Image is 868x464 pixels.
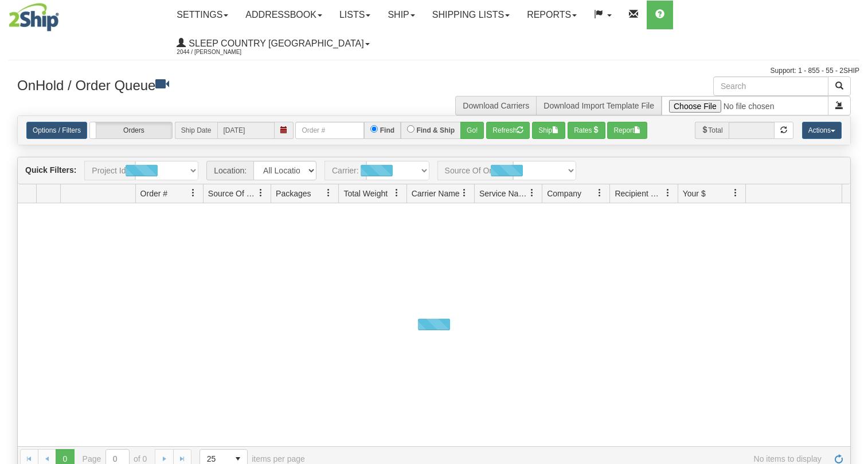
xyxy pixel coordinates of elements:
[25,164,76,176] label: Quick Filters:
[168,29,378,58] a: Sleep Country [GEOGRAPHIC_DATA] 2044 / [PERSON_NAME]
[828,76,851,96] button: Search
[9,3,59,32] img: logo2044.jpg
[615,188,663,199] span: Recipient Country
[343,188,388,199] span: Total Weight
[590,183,609,203] a: Company filter column settings
[568,122,605,139] button: Rates
[607,122,647,139] button: Report
[90,122,172,138] label: Orders
[177,47,263,58] span: 2044 / [PERSON_NAME]
[532,122,565,139] button: Ship
[486,122,530,139] button: Refresh
[416,125,455,136] label: Find & Ship
[424,1,518,29] a: Shipping lists
[140,188,167,199] span: Order #
[518,1,585,29] a: Reports
[387,183,406,203] a: Total Weight filter column settings
[319,183,338,203] a: Packages filter column settings
[547,188,581,199] span: Company
[683,188,706,199] span: Your $
[175,122,217,139] span: Ship Date
[251,183,271,203] a: Source Of Order filter column settings
[168,1,237,29] a: Settings
[713,76,828,96] input: Search
[18,157,850,184] div: grid toolbar
[802,122,842,139] button: Actions
[412,188,460,199] span: Carrier Name
[9,66,859,76] div: Support: 1 - 855 - 55 - 2SHIP
[380,125,394,136] label: Find
[522,183,542,203] a: Service Name filter column settings
[295,122,364,139] input: Order #
[26,122,87,139] a: Options / Filters
[544,101,654,110] a: Download Import Template File
[463,101,529,110] a: Download Carriers
[208,188,257,199] span: Source Of Order
[726,183,745,203] a: Your $ filter column settings
[206,161,253,180] span: Location:
[479,188,528,199] span: Service Name
[455,183,474,203] a: Carrier Name filter column settings
[183,183,203,203] a: Order # filter column settings
[331,1,379,29] a: Lists
[237,1,331,29] a: Addressbook
[460,122,484,139] button: Go!
[662,96,828,115] input: Import
[695,122,728,139] span: Total
[276,188,311,199] span: Packages
[321,454,822,463] span: No items to display
[658,183,678,203] a: Recipient Country filter column settings
[17,76,425,93] h3: OnHold / Order Queue
[379,1,423,29] a: Ship
[186,38,363,48] span: Sleep Country [GEOGRAPHIC_DATA]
